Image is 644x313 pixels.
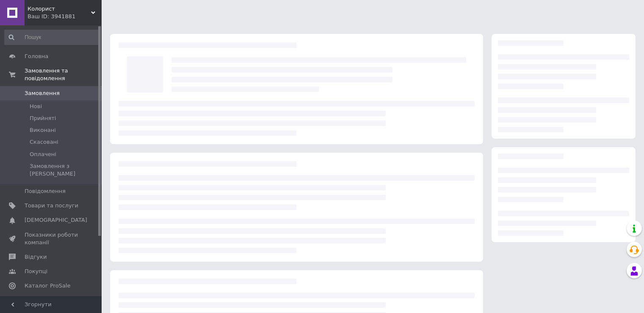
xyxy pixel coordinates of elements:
span: Показники роботи компанії [25,231,78,246]
span: Скасовані [30,138,58,146]
span: Нові [30,103,42,110]
span: Колорист [28,5,91,13]
input: Пошук [4,30,100,45]
span: Каталог ProSale [25,282,70,290]
span: Повідомлення [25,187,66,195]
span: Товари та послуги [25,202,78,210]
span: Оплачені [30,151,56,158]
span: Виконані [30,126,56,134]
span: Замовлення з [PERSON_NAME] [30,162,99,178]
span: [DEMOGRAPHIC_DATA] [25,216,87,224]
span: Замовлення [25,89,60,97]
span: Покупці [25,268,47,275]
span: Відгуки [25,253,47,261]
span: Замовлення та повідомлення [25,67,102,82]
div: Ваш ID: 3941881 [28,13,102,20]
span: Прийняті [30,115,56,122]
span: Головна [25,53,48,60]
